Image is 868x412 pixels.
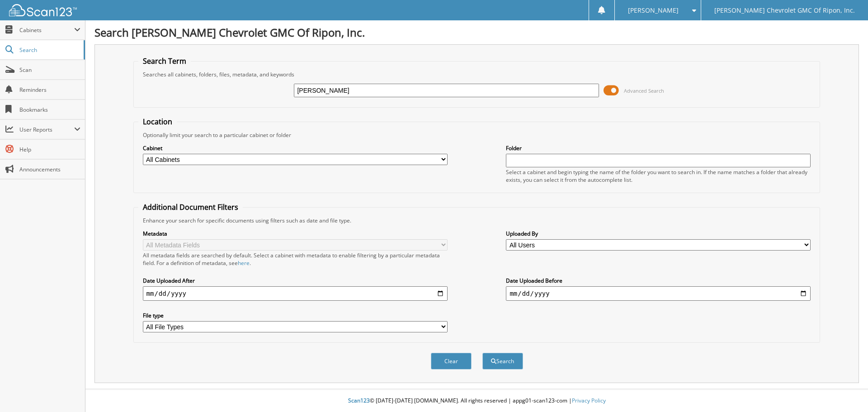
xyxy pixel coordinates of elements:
[143,144,448,152] label: Cabinet
[9,4,77,16] img: scan123-logo-white.svg
[138,202,243,212] legend: Additional Document Filters
[85,390,868,412] div: © [DATE]-[DATE] [DOMAIN_NAME]. All rights reserved | appg01-scan123-com |
[482,353,523,369] button: Search
[19,146,80,153] span: Help
[138,131,816,139] div: Optionally limit your search to a particular cabinet or folder
[19,126,74,133] span: User Reports
[823,369,868,412] iframe: Chat Widget
[19,86,80,94] span: Reminders
[506,277,811,284] label: Date Uploaded Before
[506,168,811,184] div: Select a cabinet and begin typing the name of the folder you want to search in. If the name match...
[238,259,250,267] a: here
[94,25,859,40] h1: Search [PERSON_NAME] Chevrolet GMC Of Ripon, Inc.
[628,8,679,13] span: [PERSON_NAME]
[143,251,448,267] div: All metadata fields are searched by default. Select a cabinet with metadata to enable filtering b...
[143,230,448,237] label: Metadata
[138,217,816,224] div: Enhance your search for specific documents using filters such as date and file type.
[348,397,370,404] span: Scan123
[19,46,79,54] span: Search
[138,71,816,78] div: Searches all cabinets, folders, files, metadata, and keywords
[506,286,811,301] input: end
[138,117,177,127] legend: Location
[143,286,448,301] input: start
[572,397,606,404] a: Privacy Policy
[138,56,191,66] legend: Search Term
[19,106,80,114] span: Bookmarks
[624,87,664,94] span: Advanced Search
[143,277,448,284] label: Date Uploaded After
[19,26,74,34] span: Cabinets
[431,353,472,369] button: Clear
[506,230,811,237] label: Uploaded By
[19,166,80,173] span: Announcements
[714,8,855,13] span: [PERSON_NAME] Chevrolet GMC Of Ripon, Inc.
[143,312,448,319] label: File type
[506,144,811,152] label: Folder
[19,66,80,74] span: Scan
